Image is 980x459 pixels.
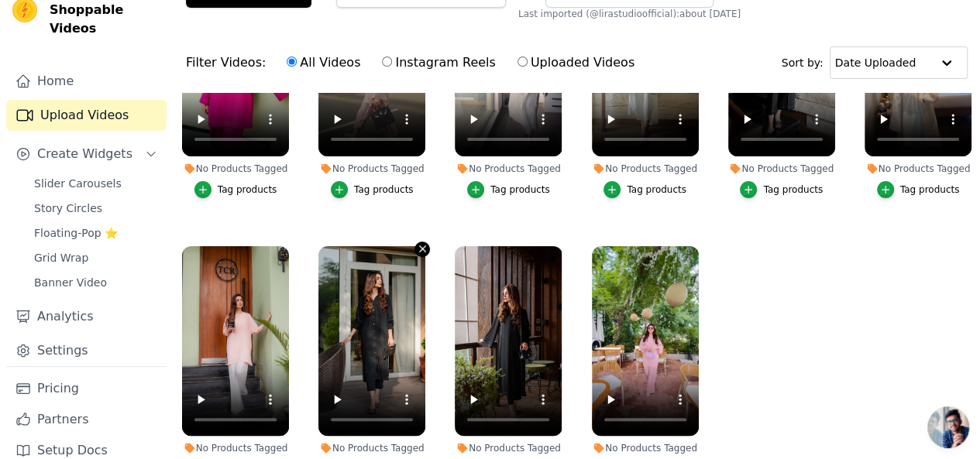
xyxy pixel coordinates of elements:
a: Slider Carousels [25,173,167,194]
div: No Products Tagged [455,442,562,454]
a: Banner Video [25,272,167,293]
div: Tag products [763,183,823,196]
input: Uploaded Videos [518,57,528,67]
div: No Products Tagged [318,163,425,175]
a: Analytics [6,301,167,332]
div: Filter Videos: [186,45,643,80]
button: Tag products [331,181,414,198]
button: Tag products [877,181,960,198]
a: Partners [6,404,167,435]
span: Story Circles [34,200,102,216]
button: Tag products [467,181,550,198]
label: Instagram Reels [381,53,496,73]
div: Tag products [490,183,550,196]
div: No Products Tagged [318,442,425,454]
span: Slider Carousels [34,176,122,191]
div: No Products Tagged [592,442,699,454]
label: Uploaded Videos [517,53,635,73]
button: Video Delete [414,241,430,257]
button: Create Widgets [6,139,167,170]
a: Floating-Pop ⭐ [25,222,167,244]
div: No Products Tagged [455,163,562,175]
button: Tag products [603,181,686,198]
span: Banner Video [34,275,107,290]
a: Upload Videos [6,100,167,131]
div: No Products Tagged [182,163,289,175]
button: Tag products [194,181,277,198]
div: No Products Tagged [865,163,971,175]
a: Grid Wrap [25,247,167,269]
a: Home [6,66,167,97]
span: Grid Wrap [34,250,88,265]
div: Open chat [927,406,969,448]
button: Tag products [740,181,823,198]
div: Tag products [900,183,960,196]
div: Sort by: [782,46,968,79]
div: Tag products [218,183,277,196]
div: No Products Tagged [182,442,289,454]
a: Settings [6,335,167,366]
div: No Products Tagged [592,163,699,175]
div: No Products Tagged [728,163,835,175]
input: Instagram Reels [382,57,392,67]
a: Story Circles [25,197,167,219]
span: Floating-Pop ⭐ [34,225,118,241]
span: Last imported (@ lirastudioofficial ): about [DATE] [518,8,741,20]
a: Pricing [6,373,167,404]
label: All Videos [286,53,361,73]
input: All Videos [287,57,297,67]
div: Tag products [627,183,686,196]
div: Tag products [354,183,414,196]
span: Create Widgets [37,145,132,163]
